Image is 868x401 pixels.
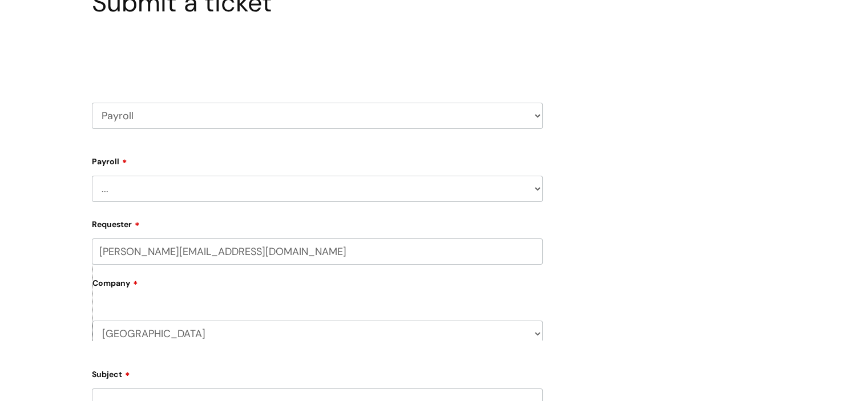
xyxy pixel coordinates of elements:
label: Subject [92,366,543,379]
label: Company [92,274,543,300]
label: Requester [92,216,543,229]
input: Email [92,238,543,265]
label: Payroll [92,153,543,167]
h2: Select issue type [92,44,543,66]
